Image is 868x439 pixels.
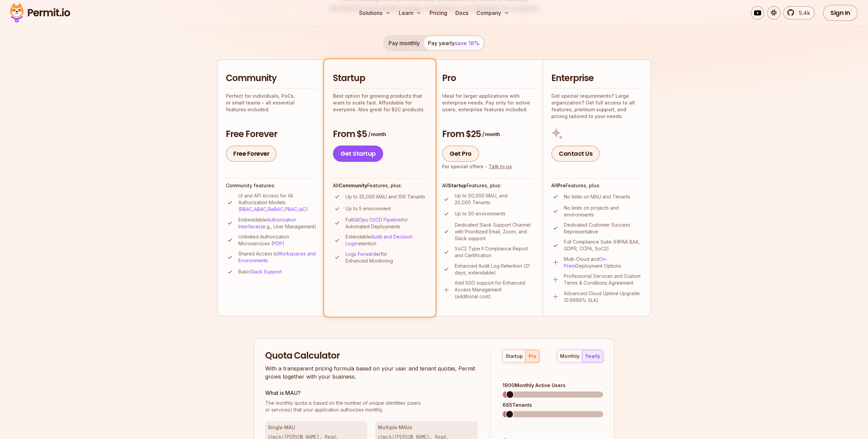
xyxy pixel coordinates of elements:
[564,205,642,218] p: No limits on projects and environments
[250,269,282,274] a: Slack Support
[226,128,317,140] h3: Free Forever
[238,217,296,229] a: Authorization Interfaces
[368,131,386,138] span: / month
[442,182,534,189] h4: All Features, plus:
[265,400,478,413] p: or services) that your application authorizes monthly.
[238,268,282,275] p: Basic
[238,233,317,247] p: Unlimited Authorization Microservices ( )
[506,353,523,360] div: startup
[384,36,424,50] button: Pay monthly
[455,210,506,217] p: Up to 50 environments
[560,353,579,360] div: monthly
[482,131,500,138] span: / month
[346,205,391,212] p: Up to 5 environment
[378,424,475,431] h3: Multiple MAUs
[268,424,365,431] h3: Single MAU
[265,350,478,362] h2: Quota Calculator
[346,251,427,264] p: for Enhanced Monitoring
[226,93,317,113] p: Perfect for individuals, PoCs, or small teams - all essential features included.
[564,256,608,269] a: On-Prem
[346,251,381,257] a: Logs Forwarder
[442,146,479,162] a: Get Pro
[564,256,642,269] p: Multi-Cloud and Deployment Options
[453,6,471,20] a: Docs
[455,245,534,259] p: SoC2 Type II Compliance Report and Certification
[564,273,642,286] p: Professional Services and Custom Terms & Conditions Agreement
[226,72,317,84] h2: Community
[564,193,630,200] p: No limits on MAU and Tenants
[333,72,427,84] h2: Startup
[346,216,427,230] p: Full for Automated Deployments
[254,206,267,212] a: ABAC
[455,280,534,300] p: Add SSO support for Enhanced Access Management (additional cost)
[442,163,512,170] div: For special offers -
[489,164,512,169] a: Talk to us
[265,400,478,406] span: The monthly quota is based on the number of unique identities (users
[299,206,306,212] a: IaC
[455,192,534,206] p: Up to 50,000 MAU, and 20,000 Tenants
[396,6,424,20] button: Learn
[551,146,600,162] a: Contact Us
[226,182,317,189] h4: Community features:
[551,93,642,120] p: Got special requirements? Large organization? Get full access to all features, premium support, a...
[265,389,478,397] h3: What is MAU?
[783,6,815,20] a: 5.4k
[226,146,277,162] a: Free Forever
[795,9,810,17] span: 5.4k
[346,193,425,200] p: Up to 25,000 MAU and 100 Tenants
[285,206,297,212] a: PBAC
[502,382,603,389] div: 1900 Monthly Active Users
[557,183,566,188] strong: Pro
[564,238,642,252] p: Full Compliance Suite (HIPAA BAA, GDPR, CCPA, SoC2)
[455,263,534,276] p: Enhanced Audit Log Retention (21 days, extendable)
[551,182,642,189] h4: All Features, plus:
[238,250,317,264] p: Shared Access to
[442,93,534,113] p: Ideal for larger applications with enterprise needs. Pay only for active users, enterprise featur...
[333,128,427,140] h3: From $5
[502,402,603,408] div: 665 Tenants
[7,1,73,24] img: Permit logo
[333,93,427,113] p: Best option for growing products that want to scale fast. Affordable for everyone. Also great for...
[823,5,858,21] a: Sign In
[240,206,253,212] a: RBAC
[238,216,317,230] p: Embeddable (e.g., User Management)
[442,72,534,84] h2: Pro
[442,128,534,140] h3: From $25
[551,72,642,84] h2: Enterprise
[474,6,512,20] button: Company
[564,222,642,235] p: Dedicated Customer Success Representative
[564,290,642,304] p: Advanced Cloud Uptime Upgrade (0.9999% SLA)
[346,234,413,246] a: Audit and Decision Logs
[333,146,383,162] a: Get Startup
[427,6,450,20] a: Pricing
[333,182,427,189] h4: All Features, plus:
[353,217,401,223] a: GitOps CI/CD Pipeline
[448,183,467,188] strong: Startup
[265,364,478,381] p: With a transparent pricing formula based on your user and tenant quotas, Permit grows together wi...
[339,183,367,188] strong: Community
[238,192,317,213] p: UI and API Access for All Authorization Models ( , , , , )
[356,6,393,20] button: Solutions
[346,233,427,247] p: Extendable retention
[273,241,282,246] a: PDP
[268,206,283,212] a: ReBAC
[455,222,534,242] p: Dedicated Slack Support Channel with Prioritized Email, Zoom, and Slack support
